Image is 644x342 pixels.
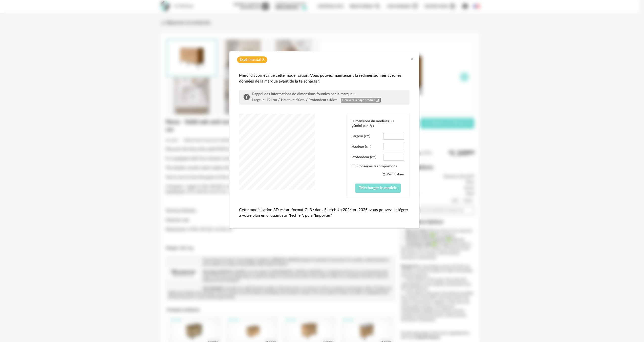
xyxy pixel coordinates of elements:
a: Lien vers la page produitOpen In New icon [341,98,381,103]
div: 90cm [296,98,305,102]
p: Cette modélisation 3D est au format GLB : dans SketchUp 2024 ou 2025, vous pouvez l’intégrer à vo... [239,207,410,218]
label: Hauteur (cm) [352,144,371,149]
span: Télécharger le modèle [359,186,397,190]
div: 121cm [267,98,277,102]
span: Open In New icon [376,98,379,102]
div: dialog [229,51,419,228]
div: Dimensions du modèles 3D généré par IA : [352,119,404,128]
span: Rappel des informations de dimensions fournies par la marque : [252,92,355,96]
label: Conserver les proportions [352,164,404,169]
label: Largeur (cm) [352,134,370,138]
span: Refresh icon [382,172,386,177]
button: Télécharger le modèle [355,184,401,193]
div: Largeur : [252,98,265,102]
div: 46cm [329,98,337,102]
div: Réinitialiser [387,172,404,177]
div: / [278,98,280,103]
span: Flask icon [262,57,265,62]
div: / [306,98,308,103]
div: Merci d'avoir évalué cette modélisation. Vous pouvez maintenant la redimensionner avec les donnée... [239,73,410,84]
label: Profondeur (cm) [352,155,376,159]
div: Hauteur : [281,98,295,102]
button: Close [410,56,414,62]
span: Expérimental [240,57,261,62]
div: Profondeur : [309,98,328,102]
